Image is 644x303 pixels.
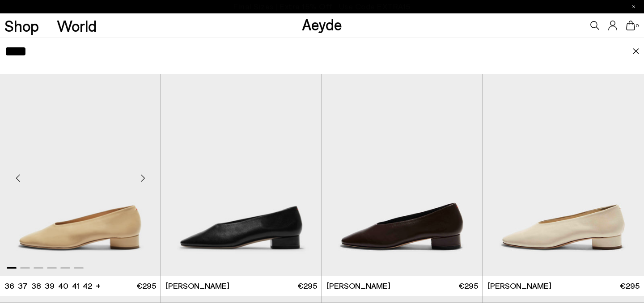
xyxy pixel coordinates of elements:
[302,15,342,34] a: Aeyde
[161,74,322,275] a: Next slide Previous slide
[165,281,229,290] font: [PERSON_NAME]
[339,3,411,11] span: Navigate to /collections/ss25-final-sizes
[96,279,101,291] li: +
[483,74,644,275] img: Delia Low-Heeled Ballet Pumps
[18,281,28,290] font: 37
[233,1,332,11] font: Final Sizes | Extra 15% Off
[626,21,635,30] a: 0
[458,281,478,290] font: €295
[57,16,97,35] font: World
[326,281,390,290] font: [PERSON_NAME]
[483,276,644,296] a: [PERSON_NAME] €295
[83,281,92,290] font: 42
[620,281,640,290] font: €295
[636,23,639,28] font: 0
[339,1,411,11] font: Use Code EXTRA15
[4,165,31,192] div: Previous slide
[487,281,551,290] font: [PERSON_NAME]
[4,18,39,34] a: Shop
[161,74,322,275] div: 1 / 6
[57,18,97,34] a: World
[632,48,640,55] img: close.svg
[72,281,79,290] font: 41
[45,281,55,290] font: 39
[136,281,156,290] font: €295
[58,281,68,290] font: 40
[31,281,41,290] font: 38
[322,74,483,275] img: Delia Low-Heeled Ballet Pumps
[129,165,156,192] div: Next slide
[297,281,317,290] font: €295
[161,74,322,275] img: Delia Low-Heeled Ballet Pumps
[322,276,483,296] a: [PERSON_NAME] €295
[4,16,39,35] font: Shop
[161,276,322,296] a: [PERSON_NAME] €295
[4,280,89,291] ul: variant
